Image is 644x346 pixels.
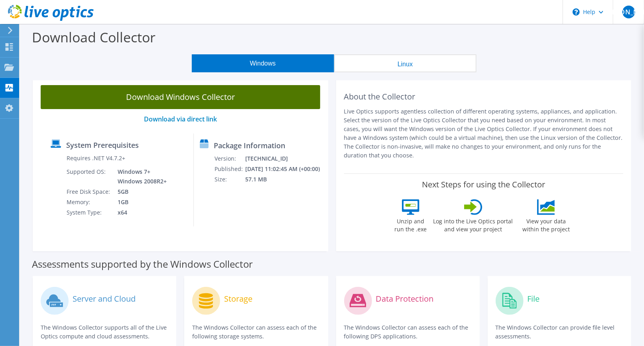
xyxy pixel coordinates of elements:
label: Next Steps for using the Collector [422,180,545,189]
a: Download Windows Collector [41,85,320,109]
td: Memory: [66,197,112,207]
span: [PERSON_NAME] [622,6,635,18]
p: The Windows Collector can assess each of the following storage systems. [192,323,320,341]
td: [DATE] 11:02:45 AM (+00:00) [245,164,324,174]
td: 57.1 MB [245,174,324,185]
td: Size: [214,174,245,185]
td: 5GB [112,187,168,197]
label: Assessments supported by the Windows Collector [32,260,253,268]
label: Server and Cloud [73,295,136,303]
label: Package Information [214,141,285,149]
td: Version: [214,153,245,164]
a: Download via direct link [144,115,217,123]
label: Download Collector [32,28,156,46]
td: Published: [214,164,245,174]
label: Unzip and run the .exe [392,215,429,233]
label: View your data within the project [518,215,575,233]
td: System Type: [66,207,112,218]
td: Windows 7+ Windows 2008R2+ [112,167,168,187]
label: Requires .NET V4.7.2+ [67,154,125,162]
td: Free Disk Space: [66,187,112,197]
p: The Windows Collector supports all of the Live Optics compute and cloud assessments. [41,323,168,341]
label: Data Protection [376,295,434,303]
button: Linux [334,54,477,72]
td: 1GB [112,197,168,207]
p: The Windows Collector can assess each of the following DPS applications. [344,323,472,341]
td: x64 [112,207,168,218]
svg: \n [573,8,580,16]
p: Live Optics supports agentless collection of different operating systems, appliances, and applica... [344,107,624,160]
label: System Prerequisites [66,141,139,149]
h2: About the Collector [344,92,624,101]
label: Storage [224,295,252,303]
p: The Windows Collector can provide file level assessments. [496,323,623,341]
td: Supported OS: [66,167,112,187]
td: [TECHNICAL_ID] [245,153,324,164]
label: Log into the Live Optics portal and view your project [433,215,514,233]
button: Windows [192,54,334,72]
label: File [528,295,540,303]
